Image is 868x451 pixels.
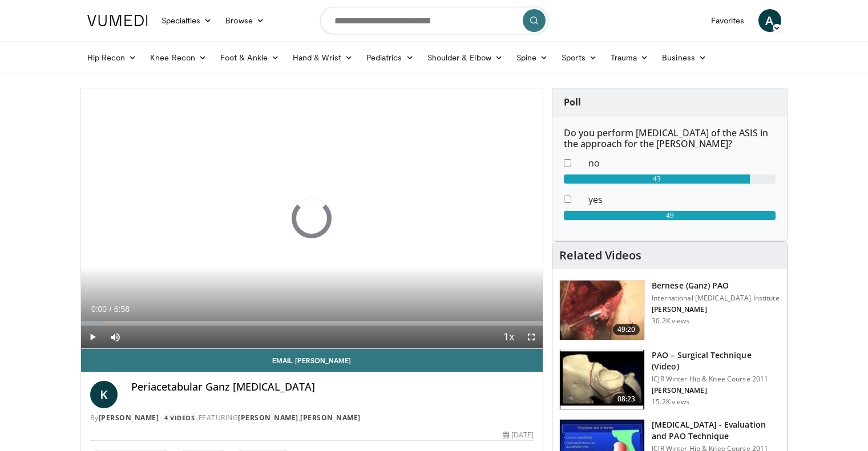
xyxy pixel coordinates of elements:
[286,46,360,69] a: Hand & Wrist
[155,9,219,32] a: Specialties
[652,294,780,303] p: International [MEDICAL_DATA] Institute
[652,386,780,395] p: [PERSON_NAME]
[704,9,752,32] a: Favorites
[655,46,713,69] a: Business
[559,280,780,340] a: 49:20 Bernese (Ganz) PAO International [MEDICAL_DATA] Institute [PERSON_NAME] 30.2K views
[131,381,534,393] h4: Periacetabular Ganz [MEDICAL_DATA]
[604,46,656,69] a: Trauma
[652,350,780,372] h3: PAO – Surgical Technique (Video)
[81,349,543,372] a: Email [PERSON_NAME]
[110,304,112,314] span: /
[99,413,159,422] a: [PERSON_NAME]
[161,413,199,422] a: 4 Videos
[510,46,555,69] a: Spine
[497,326,520,348] button: Playback Rate
[652,419,780,442] h3: [MEDICAL_DATA] - Evaluation and PAO Technique
[520,326,543,348] button: Fullscreen
[560,350,644,409] img: 297915_0000_1.png.150x105_q85_crop-smart_upscale.jpg
[81,321,543,326] div: Progress Bar
[90,381,118,408] a: K
[81,326,104,348] button: Play
[503,430,534,440] div: [DATE]
[652,397,689,407] p: 15.2K views
[652,280,780,291] h3: Bernese (Ganz) PAO
[580,193,784,206] dd: yes
[613,324,640,335] span: 49:20
[421,46,510,69] a: Shoulder & Elbow
[213,46,286,69] a: Foot & Ankle
[560,281,644,340] img: Clohisy_PAO_1.png.150x105_q85_crop-smart_upscale.jpg
[564,128,776,149] h6: Do you perform [MEDICAL_DATA] of the ASIS in the approach for the [PERSON_NAME]?
[564,174,750,184] div: 43
[81,88,543,349] video-js: Video Player
[143,46,213,69] a: Knee Recon
[238,413,298,422] a: [PERSON_NAME]
[559,350,780,410] a: 08:23 PAO – Surgical Technique (Video) ICJR Winter Hip & Knee Course 2011 [PERSON_NAME] 15.2K views
[559,249,641,262] h4: Related Videos
[580,156,784,170] dd: no
[564,96,581,108] strong: Poll
[564,211,776,220] div: 49
[320,7,548,34] input: Search topics, interventions
[219,9,271,32] a: Browse
[652,305,780,314] p: [PERSON_NAME]
[652,375,780,384] p: ICJR Winter Hip & Knee Course 2011
[758,9,781,32] a: A
[90,413,534,423] div: By FEATURING ,
[91,304,107,314] span: 0:00
[114,304,130,314] span: 6:58
[80,46,144,69] a: Hip Recon
[652,316,689,326] p: 30.2K views
[555,46,604,69] a: Sports
[104,326,127,348] button: Mute
[613,393,640,405] span: 08:23
[87,15,148,26] img: VuMedi Logo
[300,413,361,422] a: [PERSON_NAME]
[360,46,421,69] a: Pediatrics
